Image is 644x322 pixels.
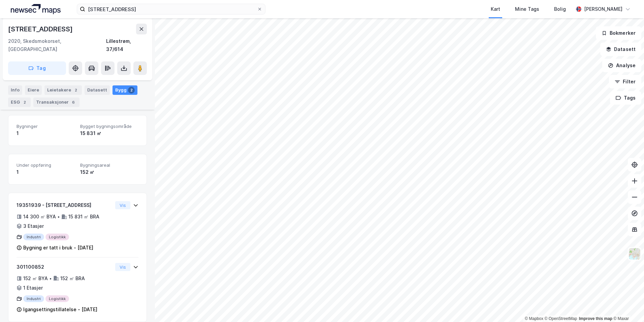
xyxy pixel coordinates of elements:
[610,91,641,105] button: Tags
[60,274,85,283] div: 152 ㎡ BRA
[115,263,130,271] button: Vis
[554,5,566,13] div: Bolig
[25,85,42,95] div: Eiere
[112,85,137,95] div: Bygg
[68,213,99,221] div: 15 831 ㎡ BRA
[80,168,138,176] div: 152 ㎡
[609,75,641,88] button: Filter
[106,37,147,53] div: Lillestrøm, 37/614
[8,98,31,107] div: ESG
[610,290,644,322] iframe: Chat Widget
[584,5,622,13] div: [PERSON_NAME]
[85,4,257,14] input: Søk på adresse, matrikkel, gårdeiere, leietakere eller personer
[23,284,43,292] div: 1 Etasjer
[17,201,112,209] div: 19351939 - [STREET_ADDRESS]
[579,316,612,321] a: Improve this map
[70,99,77,106] div: 6
[17,124,75,129] span: Bygninger
[545,316,577,321] a: OpenStreetMap
[23,222,44,230] div: 3 Etasjer
[128,87,135,93] div: 2
[23,274,48,283] div: 152 ㎡ BYA
[23,213,56,221] div: 14 300 ㎡ BYA
[72,87,79,93] div: 2
[17,129,75,137] div: 1
[525,316,543,321] a: Mapbox
[600,43,641,56] button: Datasett
[17,168,75,176] div: 1
[602,59,641,72] button: Analyse
[49,276,52,281] div: •
[17,162,75,168] span: Under oppføring
[23,244,93,252] div: Bygning er tatt i bruk - [DATE]
[85,85,110,95] div: Datasett
[44,85,82,95] div: Leietakere
[8,85,22,95] div: Info
[80,162,138,168] span: Bygningsareal
[23,305,97,314] div: Igangsettingstillatelse - [DATE]
[515,5,539,13] div: Mine Tags
[11,4,61,14] img: logo.a4113a55bc3d86da70a041830d287a7e.svg
[57,214,60,219] div: •
[17,263,112,271] div: 301100852
[596,26,641,40] button: Bokmerker
[610,290,644,322] div: Kontrollprogram for chat
[33,98,79,107] div: Transaksjoner
[80,124,138,129] span: Bygget bygningsområde
[80,129,138,137] div: 15 831 ㎡
[8,37,106,53] div: 2020, Skedsmokorset, [GEOGRAPHIC_DATA]
[628,247,641,260] img: Z
[115,201,130,209] button: Vis
[8,61,66,75] button: Tag
[8,24,74,34] div: [STREET_ADDRESS]
[21,99,28,106] div: 2
[491,5,500,13] div: Kart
